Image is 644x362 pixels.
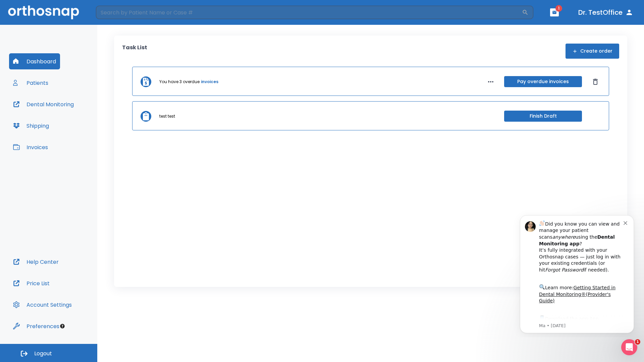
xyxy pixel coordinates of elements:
[9,75,52,91] button: Patients
[9,139,52,155] button: Invoices
[9,254,63,270] button: Help Center
[8,5,79,19] img: Orthosnap
[96,6,522,19] input: Search by Patient Name or Case #
[59,323,65,329] div: Tooltip anchor
[159,79,200,85] p: You have 3 overdue
[9,297,76,313] button: Account Settings
[590,76,601,87] button: Dismiss
[621,339,637,355] iframe: Intercom live chat
[29,114,114,120] p: Message from Ma, sent 4w ago
[504,111,582,122] button: Finish Draft
[9,118,53,134] button: Shipping
[576,6,636,18] button: Dr. TestOffice
[555,5,562,12] span: 1
[566,44,619,59] button: Create order
[9,318,63,334] button: Preferences
[9,275,54,291] button: Price List
[201,79,218,85] a: invoices
[9,96,78,112] button: Dental Monitoring
[9,53,60,69] button: Dashboard
[29,105,114,139] div: Download the app: | ​ Let us know if you need help getting started!
[29,107,89,119] a: App Store
[114,10,119,16] button: Dismiss notification
[159,113,175,119] p: test test
[122,44,147,59] p: Task List
[635,339,640,345] span: 1
[510,209,644,337] iframe: Intercom notifications message
[504,76,582,87] button: Pay overdue invoices
[34,350,52,357] span: Logout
